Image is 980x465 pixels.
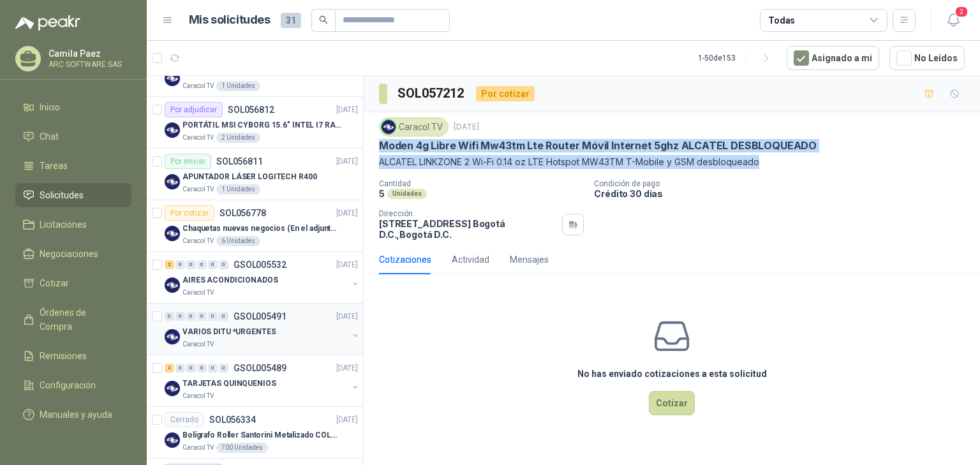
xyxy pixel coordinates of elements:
[219,209,266,218] p: SOL056778
[147,200,363,252] a: Por cotizarSOL056778[DATE] Company LogoChaquetas nuevas negocios (En el adjunto mas informacion)C...
[165,71,180,86] img: Company Logo
[379,139,817,152] p: Moden 4g Libre Wifi Mw43tm Lte Router Móvil Internet 5ghz ALCATEL DESBLOQUEADO
[165,174,180,189] img: Company Logo
[182,119,341,131] p: PORTÁTIL MSI CYBORG 15.6" INTEL I7 RAM 32GB - 1 TB / Nvidia GeForce RTX 4050
[216,157,263,166] p: SOL056811
[182,443,214,453] p: Caracol TV
[165,260,174,269] div: 2
[165,432,180,448] img: Company Logo
[182,223,341,235] p: Chaquetas nuevas negocios (En el adjunto mas informacion)
[197,260,207,269] div: 0
[787,46,879,70] button: Asignado a mi
[281,13,301,28] span: 31
[336,207,358,219] p: [DATE]
[219,312,228,321] div: 0
[336,362,358,374] p: [DATE]
[234,312,286,321] p: GSOL005491
[768,13,795,27] div: Todas
[382,120,396,134] img: Company Logo
[208,260,218,269] div: 0
[379,117,449,137] div: Caracol TV
[197,312,207,321] div: 0
[182,378,276,390] p: TARJETAS QUINQUENIOS
[379,155,965,169] p: ALCATEL LINKZONE 2 Wi-Fi 0.14 oz LTE Hotspot MW43TM T-Mobile y GSM desbloqueado
[40,159,68,173] span: Tareas
[208,364,218,373] div: 0
[379,253,431,267] div: Cotizaciones
[182,339,214,350] p: Caracol TV
[216,184,260,195] div: 1 Unidades
[40,276,69,290] span: Cotizar
[15,15,80,31] img: Logo peakr
[594,188,975,199] p: Crédito 30 días
[147,97,363,149] a: Por adjudicarSOL056812[DATE] Company LogoPORTÁTIL MSI CYBORG 15.6" INTEL I7 RAM 32GB - 1 TB / Nvi...
[336,414,358,426] p: [DATE]
[336,156,358,168] p: [DATE]
[698,48,776,68] div: 1 - 50 de 153
[175,260,185,269] div: 0
[165,257,360,298] a: 2 0 0 0 0 0 GSOL005532[DATE] Company LogoAIRES ACONDICIONADOSCaracol TV
[15,402,131,427] a: Manuales y ayuda
[40,408,112,422] span: Manuales y ayuda
[182,236,214,246] p: Caracol TV
[336,259,358,271] p: [DATE]
[40,349,87,363] span: Remisiones
[40,378,96,392] span: Configuración
[889,46,965,70] button: No Leídos
[216,443,268,453] div: 700 Unidades
[40,306,119,334] span: Órdenes de Compra
[165,364,174,373] div: 2
[165,329,180,344] img: Company Logo
[577,367,767,381] h3: No has enviado cotizaciones a esta solicitud
[379,218,557,240] p: [STREET_ADDRESS] Bogotá D.C. , Bogotá D.C.
[15,344,131,368] a: Remisiones
[165,226,180,241] img: Company Logo
[234,364,286,373] p: GSOL005489
[15,242,131,266] a: Negociaciones
[15,212,131,237] a: Licitaciones
[40,247,98,261] span: Negociaciones
[15,124,131,149] a: Chat
[216,236,260,246] div: 6 Unidades
[165,381,180,396] img: Company Logo
[40,218,87,232] span: Licitaciones
[186,260,196,269] div: 0
[175,364,185,373] div: 0
[594,179,975,188] p: Condición de pago
[15,271,131,295] a: Cotizar
[336,104,358,116] p: [DATE]
[182,81,214,91] p: Caracol TV
[319,15,328,24] span: search
[40,100,60,114] span: Inicio
[165,309,360,350] a: 0 0 0 0 0 0 GSOL005491[DATE] Company LogoVARIOS DITU *URGENTESCaracol TV
[15,373,131,397] a: Configuración
[379,179,584,188] p: Cantidad
[510,253,549,267] div: Mensajes
[165,205,214,221] div: Por cotizar
[182,171,317,183] p: APUNTADOR LÁSER LOGITECH R400
[182,429,341,441] p: Bolígrafo Roller Santorini Metalizado COLOR MORADO 1logo
[379,209,557,218] p: Dirección
[165,122,180,138] img: Company Logo
[165,312,174,321] div: 0
[197,364,207,373] div: 0
[954,6,969,18] span: 2
[209,415,256,424] p: SOL056334
[147,407,363,459] a: CerradoSOL056334[DATE] Company LogoBolígrafo Roller Santorini Metalizado COLOR MORADO 1logoCaraco...
[219,364,228,373] div: 0
[219,260,228,269] div: 0
[40,188,84,202] span: Solicitudes
[234,260,286,269] p: GSOL005532
[165,412,204,427] div: Cerrado
[48,61,128,68] p: ARC SOFTWARE SAS
[40,129,59,144] span: Chat
[336,311,358,323] p: [DATE]
[165,102,223,117] div: Por adjudicar
[165,277,180,293] img: Company Logo
[15,300,131,339] a: Órdenes de Compra
[182,184,214,195] p: Caracol TV
[15,95,131,119] a: Inicio
[454,121,479,133] p: [DATE]
[175,312,185,321] div: 0
[208,312,218,321] div: 0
